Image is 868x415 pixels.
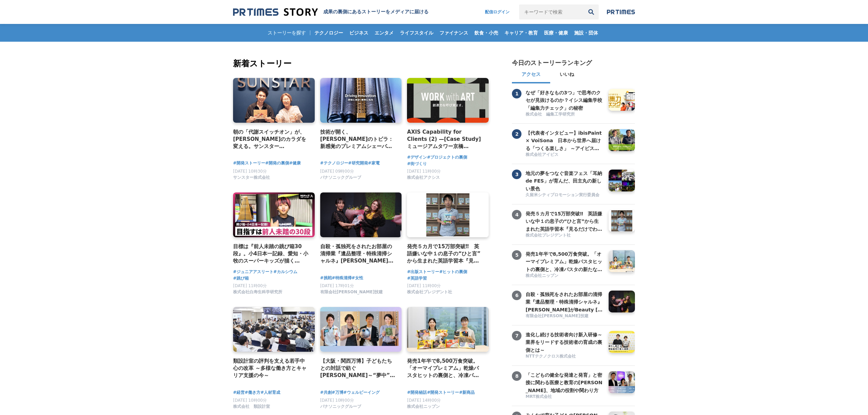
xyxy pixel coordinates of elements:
span: #英語学習 [407,275,427,282]
a: 有限会社[PERSON_NAME]技建 [526,313,603,320]
button: アクセス [512,67,550,83]
span: 2 [512,129,521,139]
a: 成果の裏側にあるストーリーをメディアに届ける 成果の裏側にあるストーリーをメディアに届ける [233,8,429,17]
a: 【代表者インタビュー】ibisPaint × VoiSona 日本から世界へ届ける「つくる楽しさ」 ～アイビスがテクノスピーチと挑戦する、新しい創作文化の形成～ [526,129,603,151]
span: 3 [512,170,521,179]
a: 朝の「代謝スイッチオン」が、[PERSON_NAME]のカラダを変える。サンスター「[GEOGRAPHIC_DATA]」から生まれた、新しい健康飲料の開発舞台裏 [233,128,309,150]
a: 目標は『前人未踏の跳び箱30段』。小4日本一記録、愛知・小牧のスーパーキッズが描く[PERSON_NAME]とは？ [233,243,309,265]
a: 発売５カ月で15万部突破‼ 英語嫌いな中１の息子の“ひと言”から生まれた英語学習本『見るだけでわかる‼ 英語ピクト図鑑』異例ヒットの要因 [407,243,483,265]
a: AXIS Capability for Clients (2) —[Case Study] ミュージアムタワー京橋 「WORK with ART」 [407,128,483,150]
a: #跳び箱 [233,275,249,282]
span: [DATE] 11時00分 [233,283,267,288]
a: #ジュニアアスリート [233,269,273,275]
a: 技術が開く、[PERSON_NAME]のトビラ：新感覚のプレミアムシェーバー「ラムダッシュ パームイン」 [320,128,396,150]
a: 有限会社[PERSON_NAME]技建 [320,291,383,296]
span: #特殊清掃 [332,275,352,281]
span: 株式会社プレジデント社 [407,289,452,295]
a: 株式会社白寿生科学研究所 [233,291,282,296]
a: 進化し続ける技術者向け新入研修～業界をリードする技術者の育成の裏側とは～ [526,331,603,353]
span: 株式会社 編集工学研究所 [526,111,575,117]
span: [DATE] 10時00分 [233,398,267,403]
a: エンタメ [372,24,396,42]
span: 6 [512,291,521,300]
a: #ウェルビーイング [343,389,380,396]
span: 有限会社[PERSON_NAME]技建 [526,313,588,319]
a: サンスター株式会社 [233,177,270,182]
span: ライフスタイル [397,30,436,36]
a: #開発ストーリー [427,389,459,396]
a: 株式会社ニップン [407,406,440,411]
h3: 進化し続ける技術者向け新入研修～業界をリードする技術者の育成の裏側とは～ [526,331,603,354]
a: #カルシウム [273,269,297,275]
a: ライフスタイル [397,24,436,42]
span: キャリア・教育 [502,30,541,36]
a: 配信ログイン [478,4,516,19]
a: #健康 [289,160,301,166]
a: #開発の裏側 [265,160,289,166]
span: [DATE] 11時00分 [407,283,441,288]
span: 5 [512,250,521,260]
span: 有限会社[PERSON_NAME]技建 [320,289,383,295]
a: 発売1年半で8,500万食突破。「オーマイプレミアム」乾燥パスタヒットの裏側と、冷凍パスタの新たな挑戦。徹底的な消費者起点で「おいしさ」を追求するニップンの歩み [407,357,483,379]
a: 【大阪・関西万博】子どもたちとの対話で紡ぐ[PERSON_NAME]～“夢中”の力を育む「Unlock FRプログラム」 [320,357,396,379]
button: 検索 [584,4,599,19]
a: 株式会社 編集工学研究所 [526,111,603,118]
span: 久留米シティプロモーション実行委員会 [526,192,599,198]
span: エンタメ [372,30,396,36]
span: [DATE] 17時01分 [320,283,354,288]
a: #街づくり [407,161,427,167]
a: #出版ストーリー [407,269,439,275]
a: 発売５カ月で15万部突破‼ 英語嫌いな中１の息子の“ひと言”から生まれた英語学習本『見るだけでわかる‼ 英語ピクト図鑑』異例ヒットの要因 [526,210,603,232]
a: なぜ「好きなもの3つ」で思考のクセが見抜けるのか？イシス編集学校「編集力チェック」の秘密 [526,89,603,111]
a: 「こどもの健全な発達と発育」と密接に関わる医療と教育の[PERSON_NAME]、地域の役割や関わり方 [526,371,603,393]
a: 株式会社 類設計室 [233,406,270,411]
span: 1 [512,89,521,98]
a: #女性 [352,275,363,281]
a: 施設・団体 [571,24,601,42]
h2: 新着ストーリー [233,57,490,70]
span: 医療・健康 [541,30,571,36]
a: #経営 [233,389,245,396]
a: パナソニックグループ [320,177,361,182]
a: #共創 [320,389,332,396]
span: [DATE] 10時30分 [233,169,267,174]
span: #新商品 [459,389,475,396]
h3: 発売1年半で8,500万食突破。「オーマイプレミアム」乾燥パスタヒットの裏側と、冷凍パスタの新たな挑戦。徹底的な消費者起点で「おいしさ」を追求するニップンの歩み [526,250,603,273]
input: キーワードで検索 [519,4,584,19]
a: #プロジェクトの裏側 [427,154,467,161]
img: prtimes [607,9,635,15]
h4: 類設計室の評判を支える若手中心の改革 ～多様な働き方とキャリア支援の今～ [233,357,309,379]
span: #開発ストーリー [233,160,265,166]
span: 株式会社 類設計室 [233,404,270,410]
span: 8 [512,371,521,381]
span: NTTテクノクロス株式会社 [526,353,576,359]
h3: なぜ「好きなもの3つ」で思考のクセが見抜けるのか？イシス編集学校「編集力チェック」の秘密 [526,89,603,112]
span: 株式会社白寿生科学研究所 [233,289,282,295]
a: #デザイン [407,154,427,161]
span: #働き方 [245,389,260,396]
a: 株式会社アクシス [407,177,440,182]
a: 医療・健康 [541,24,571,42]
span: #ヒットの裏側 [439,269,467,275]
a: 地元の夢をつなぐ音楽フェス「耳納 de FES」が育んだ、田主丸の新しい景色 [526,170,603,191]
a: #万博 [332,389,343,396]
span: パナソニックグループ [320,175,361,180]
a: 株式会社プレジデント社 [526,232,603,239]
span: 株式会社ニップン [407,404,440,410]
